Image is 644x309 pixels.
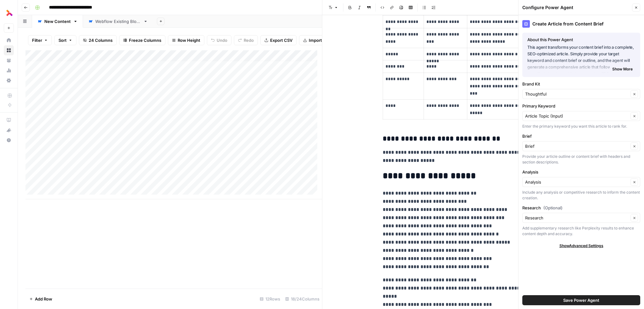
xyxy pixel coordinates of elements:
div: Include any analysis or competitive research to inform the content creation. [522,190,640,201]
span: Row Height [178,37,200,43]
div: Create Article from Content Brief [522,20,640,28]
div: Webflow Existing Blogs [95,18,141,25]
button: Redo [234,35,258,45]
input: Research [525,215,629,221]
a: New Content [32,15,83,28]
div: 12 Rows [257,294,283,304]
img: Thoughtful AI Content Engine Logo [4,7,15,19]
div: 18/24 Columns [283,294,322,304]
span: Add Row [35,296,52,302]
label: Research [522,205,640,211]
span: (Optional) [543,205,563,211]
button: Filter [28,35,52,45]
button: 24 Columns [79,35,117,45]
div: About this Power Agent [527,36,635,43]
button: Workspace: Thoughtful AI Content Engine [4,5,14,21]
a: Webflow Existing Blogs [83,15,153,28]
button: Import CSV [299,35,336,45]
div: What's new? [4,125,14,135]
button: Sort [54,35,76,45]
button: Freeze Columns [119,35,165,45]
button: Row Height [168,35,204,45]
div: New Content [44,18,71,25]
a: AirOps Academy [4,115,14,125]
span: Show Advanced Settings [559,243,603,249]
input: Article Topic (Input) [525,113,629,119]
span: Export CSV [270,37,292,43]
button: Save Power Agent [522,295,640,305]
span: Sort [58,37,67,43]
span: Freeze Columns [129,37,161,43]
span: 24 Columns [89,37,113,43]
button: Show More [610,65,635,73]
span: Redo [244,37,254,43]
label: Analysis [522,169,640,175]
input: Analysis [525,179,629,185]
label: Brand Kit [522,81,640,87]
span: Filter [32,37,42,43]
span: Undo [217,37,227,43]
button: What's new? [4,125,14,135]
button: Help + Support [4,135,14,145]
a: Settings [4,75,14,86]
button: Add Row [25,294,56,304]
span: Import CSV [309,37,331,43]
a: Home [4,35,14,45]
a: Usage [4,65,14,75]
a: Your Data [4,55,14,65]
label: Brief [522,133,640,139]
div: Provide your article outline or content brief with headers and section descriptions. [522,154,640,165]
p: This agent transforms your content brief into a complete, SEO-optimized article. Simply provide y... [527,44,635,71]
input: Brief [525,143,629,149]
span: Show More [612,66,633,72]
input: Thoughtful [525,91,629,97]
label: Primary Keyword [522,103,640,109]
div: Enter the primary keyword you want this article to rank for. [522,124,640,129]
div: Add supplementary research like Perplexity results to enhance content depth and accuracy. [522,225,640,237]
a: Browse [4,45,14,55]
button: Export CSV [260,35,297,45]
button: Undo [207,35,231,45]
span: Save Power Agent [563,297,599,303]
